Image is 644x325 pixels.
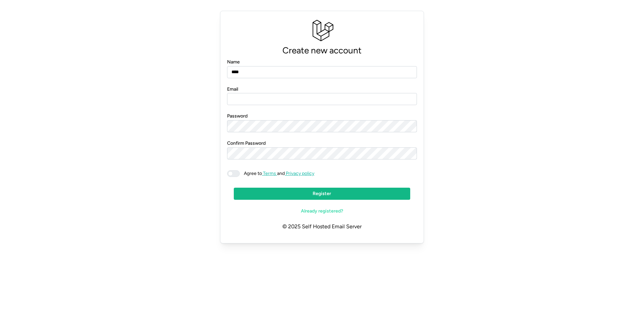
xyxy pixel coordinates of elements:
a: Privacy policy [285,171,314,176]
p: Create new account [227,43,417,58]
p: © 2025 Self Hosted Email Server [227,217,417,236]
span: Agree to [244,171,262,176]
span: and [240,170,314,177]
label: Email [227,86,238,93]
span: Register [313,188,331,199]
label: Password [227,112,248,120]
label: Name [227,58,240,66]
a: Already registered? [234,205,410,217]
button: Register [234,188,410,200]
a: Terms [262,171,277,176]
label: Confirm Password [227,140,266,147]
span: Already registered? [301,205,343,217]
